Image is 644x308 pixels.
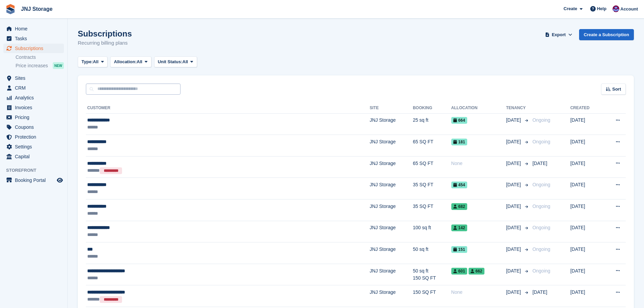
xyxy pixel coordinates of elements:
[532,289,547,295] span: [DATE]
[3,34,64,43] a: menu
[570,103,602,114] th: Created
[15,113,55,122] span: Pricing
[570,178,602,199] td: [DATE]
[114,58,137,65] span: Allocation:
[15,132,55,142] span: Protection
[3,73,64,83] a: menu
[506,246,522,253] span: [DATE]
[15,152,55,161] span: Capital
[15,44,55,53] span: Subscriptions
[579,29,634,40] a: Create a Subscription
[18,3,55,15] a: JNJ Storage
[370,199,413,221] td: JNJ Storage
[158,58,183,65] span: Unit Status:
[15,142,55,151] span: Settings
[532,246,550,252] span: Ongoing
[506,224,522,231] span: [DATE]
[451,224,467,231] span: 142
[469,268,484,275] span: 662
[413,156,451,178] td: 65 SQ FT
[506,203,522,210] span: [DATE]
[613,5,619,12] img: Jonathan Scrase
[370,103,413,114] th: Site
[3,44,64,53] a: menu
[413,178,451,199] td: 35 SQ FT
[570,113,602,135] td: [DATE]
[506,138,522,145] span: [DATE]
[451,246,467,253] span: 151
[413,199,451,221] td: 35 SQ FT
[451,117,467,124] span: 664
[451,182,467,188] span: 454
[93,58,99,65] span: All
[532,268,550,274] span: Ongoing
[15,122,55,132] span: Coupons
[570,221,602,242] td: [DATE]
[370,221,413,242] td: JNJ Storage
[3,103,64,112] a: menu
[413,264,451,285] td: 50 sq ft 150 SQ FT
[532,139,550,144] span: Ongoing
[3,113,64,122] a: menu
[506,181,522,188] span: [DATE]
[413,285,451,307] td: 150 SQ FT
[552,31,566,38] span: Export
[564,5,577,12] span: Create
[451,289,506,296] div: None
[78,56,108,68] button: Type: All
[413,103,451,114] th: Booking
[413,242,451,264] td: 50 sq ft
[532,204,550,209] span: Ongoing
[413,135,451,157] td: 65 SQ FT
[16,63,48,69] span: Price increases
[532,182,550,187] span: Ongoing
[370,242,413,264] td: JNJ Storage
[532,225,550,230] span: Ongoing
[506,267,522,275] span: [DATE]
[15,34,55,43] span: Tasks
[413,221,451,242] td: 100 sq ft
[370,113,413,135] td: JNJ Storage
[3,175,64,185] a: menu
[570,135,602,157] td: [DATE]
[570,242,602,264] td: [DATE]
[570,156,602,178] td: [DATE]
[3,152,64,161] a: menu
[6,167,67,174] span: Storefront
[3,83,64,93] a: menu
[16,62,64,69] a: Price increases NEW
[370,264,413,285] td: JNJ Storage
[3,24,64,33] a: menu
[620,6,638,13] span: Account
[86,103,370,114] th: Customer
[544,29,574,40] button: Export
[370,178,413,199] td: JNJ Storage
[370,285,413,307] td: JNJ Storage
[183,58,188,65] span: All
[570,199,602,221] td: [DATE]
[15,24,55,33] span: Home
[81,58,93,65] span: Type:
[370,135,413,157] td: JNJ Storage
[451,203,467,210] span: 682
[78,29,132,38] h1: Subscriptions
[53,62,64,69] div: NEW
[5,4,16,14] img: stora-icon-8386f47178a22dfd0bd8f6a31ec36ba5ce8667c1dd55bd0f319d3a0aa187defe.svg
[3,93,64,102] a: menu
[3,142,64,151] a: menu
[451,103,506,114] th: Allocation
[15,175,55,185] span: Booking Portal
[3,122,64,132] a: menu
[137,58,142,65] span: All
[78,39,132,47] p: Recurring billing plans
[570,264,602,285] td: [DATE]
[532,117,550,123] span: Ongoing
[451,160,506,167] div: None
[506,103,530,114] th: Tenancy
[451,139,467,145] span: 181
[15,83,55,93] span: CRM
[15,73,55,83] span: Sites
[56,176,64,184] a: Preview store
[506,289,522,296] span: [DATE]
[413,113,451,135] td: 25 sq ft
